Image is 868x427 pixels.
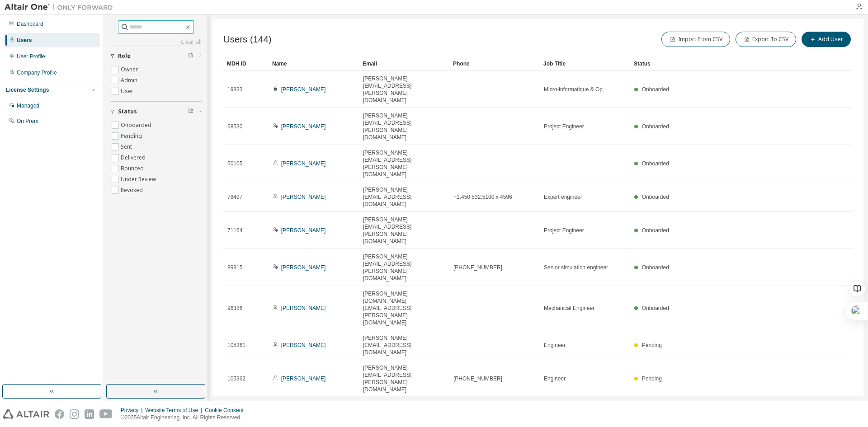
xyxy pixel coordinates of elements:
[281,305,326,311] a: [PERSON_NAME]
[363,75,445,104] span: [PERSON_NAME][EMAIL_ADDRESS][PERSON_NAME][DOMAIN_NAME]
[121,64,140,75] label: Owner
[642,264,669,271] span: Onboarded
[227,264,242,271] span: 89815
[544,375,566,382] span: Engineer
[453,264,502,271] span: [PHONE_NUMBER]
[227,342,245,349] span: 105361
[281,86,326,93] a: [PERSON_NAME]
[642,160,669,167] span: Onboarded
[363,112,445,141] span: [PERSON_NAME][EMAIL_ADDRESS][PERSON_NAME][DOMAIN_NAME]
[121,75,139,86] label: Admin
[363,290,445,326] span: [PERSON_NAME][DOMAIN_NAME][EMAIL_ADDRESS][PERSON_NAME][DOMAIN_NAME]
[272,56,355,71] div: Name
[227,123,242,130] span: 68530
[121,131,144,141] label: Pending
[281,123,326,130] a: [PERSON_NAME]
[188,108,193,115] span: Clear filter
[99,409,113,419] img: youtube.svg
[227,305,242,312] span: 96386
[453,56,536,71] div: Phone
[118,108,137,115] span: Status
[363,56,446,71] div: Email
[85,409,94,419] img: linkedin.svg
[70,409,79,419] img: instagram.svg
[121,141,134,152] label: Sent
[363,253,445,282] span: [PERSON_NAME][EMAIL_ADDRESS][PERSON_NAME][DOMAIN_NAME]
[223,34,272,45] span: Users (144)
[642,194,669,200] span: Onboarded
[121,414,249,422] p: © 2025 Altair Engineering, Inc. All Rights Reserved.
[543,56,627,71] div: Job Title
[17,102,39,109] div: Managed
[363,334,445,356] span: [PERSON_NAME][EMAIL_ADDRESS][DOMAIN_NAME]
[281,160,326,167] a: [PERSON_NAME]
[3,409,49,419] img: altair_logo.svg
[227,160,242,167] span: 50105
[6,86,49,94] div: License Settings
[642,305,669,311] span: Onboarded
[110,38,202,46] a: Clear all
[661,32,730,47] button: Import From CSV
[544,86,603,93] span: Micro-informatique & Op
[281,342,326,348] a: [PERSON_NAME]
[363,149,445,178] span: [PERSON_NAME][EMAIL_ADDRESS][PERSON_NAME][DOMAIN_NAME]
[110,46,202,66] button: Role
[281,264,326,271] a: [PERSON_NAME]
[642,375,662,382] span: Pending
[17,37,32,44] div: Users
[110,102,202,122] button: Status
[121,163,146,174] label: Bounced
[642,86,669,93] span: Onboarded
[363,216,445,245] span: [PERSON_NAME][EMAIL_ADDRESS][PERSON_NAME][DOMAIN_NAME]
[642,342,662,348] span: Pending
[227,56,265,71] div: MDH ID
[363,186,445,208] span: [PERSON_NAME][EMAIL_ADDRESS][DOMAIN_NAME]
[227,86,242,93] span: 19833
[17,117,38,125] div: On Prem
[634,56,806,71] div: Status
[145,407,205,414] div: Website Terms of Use
[17,20,43,28] div: Dashboard
[544,123,584,130] span: Project Engineer
[205,407,249,414] div: Cookie Consent
[188,52,193,60] span: Clear filter
[121,185,145,196] label: Revoked
[281,227,326,234] a: [PERSON_NAME]
[544,264,608,271] span: Senior simulation engineer
[17,69,57,76] div: Company Profile
[453,375,502,382] span: [PHONE_NUMBER]
[544,227,584,234] span: Project Engineer
[17,53,45,60] div: User Profile
[544,193,582,201] span: Expert engineer
[544,342,566,349] span: Engineer
[227,227,242,234] span: 71164
[544,305,594,312] span: Mechanical Engineer
[281,375,326,382] a: [PERSON_NAME]
[227,375,245,382] span: 105362
[121,152,147,163] label: Delivered
[121,407,145,414] div: Privacy
[802,32,851,47] button: Add User
[121,86,135,97] label: User
[55,409,64,419] img: facebook.svg
[121,174,158,185] label: Under Review
[118,52,131,60] span: Role
[642,227,669,234] span: Onboarded
[736,32,796,47] button: Export To CSV
[5,3,118,12] img: Altair One
[363,364,445,393] span: [PERSON_NAME][EMAIL_ADDRESS][PERSON_NAME][DOMAIN_NAME]
[453,193,512,201] span: +1.450.532.5100 x 4596
[642,123,669,130] span: Onboarded
[121,120,153,131] label: Onboarded
[281,194,326,200] a: [PERSON_NAME]
[227,193,242,201] span: 78497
